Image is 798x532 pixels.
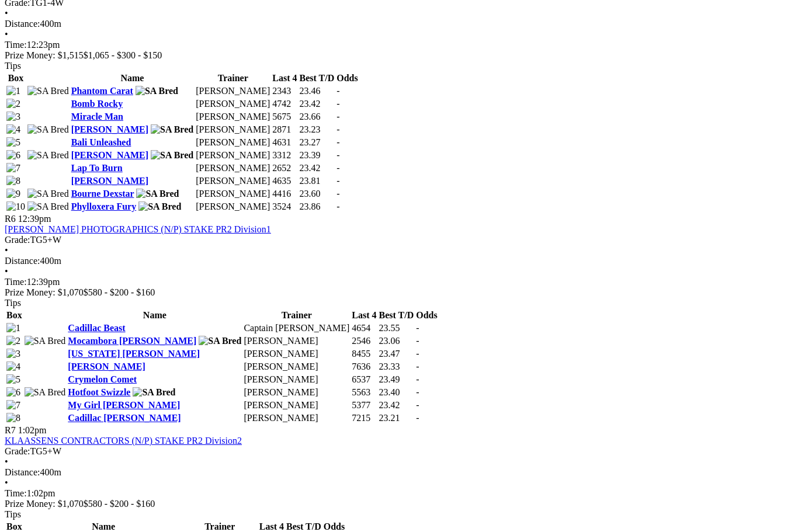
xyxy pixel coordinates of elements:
[299,188,335,200] td: 23.60
[18,425,47,435] span: 1:02pm
[71,189,134,199] a: Bourne Dexstar
[5,224,271,234] a: [PERSON_NAME] PHOTOGRAPHICS (N/P) STAKE PR2 Division1
[272,85,297,97] td: 2343
[5,436,242,446] a: KLAASSENS CONTRACTORS (N/P) STAKE PR2 Division2
[6,112,20,122] img: 3
[243,335,350,347] td: [PERSON_NAME]
[416,374,419,384] span: -
[195,111,270,123] td: [PERSON_NAME]
[6,163,20,173] img: 7
[68,323,125,333] a: Cadillac Beast
[6,310,22,320] span: Box
[151,150,193,161] img: SA Bred
[243,387,350,398] td: [PERSON_NAME]
[195,72,270,84] th: Trainer
[5,214,16,224] span: R6
[379,361,415,373] td: 23.33
[243,348,350,360] td: [PERSON_NAME]
[6,201,25,212] img: 10
[8,73,24,83] span: Box
[379,335,415,347] td: 23.06
[71,163,123,173] a: Lap To Burn
[195,162,270,174] td: [PERSON_NAME]
[5,446,30,456] span: Grade:
[5,40,793,50] div: 12:23pm
[415,310,438,321] th: Odds
[351,322,377,334] td: 4654
[299,98,335,110] td: 23.42
[351,387,377,398] td: 5563
[195,188,270,200] td: [PERSON_NAME]
[299,72,335,84] th: Best T/D
[416,349,419,359] span: -
[6,124,20,135] img: 4
[336,163,339,173] span: -
[6,387,20,398] img: 6
[243,399,350,411] td: [PERSON_NAME]
[6,189,20,199] img: 9
[68,349,200,359] a: [US_STATE] [PERSON_NAME]
[379,348,415,360] td: 23.47
[25,336,66,346] img: SA Bred
[71,137,131,147] a: Bali Unleashed
[5,256,40,266] span: Distance:
[5,478,8,488] span: •
[379,387,415,398] td: 23.40
[195,149,270,161] td: [PERSON_NAME]
[379,412,415,424] td: 23.21
[195,85,270,97] td: [PERSON_NAME]
[5,446,793,457] div: TG5+W
[5,256,793,266] div: 400m
[299,149,335,161] td: 23.39
[416,323,419,333] span: -
[5,235,30,245] span: Grade:
[6,137,20,148] img: 5
[136,189,179,199] img: SA Bred
[272,98,297,110] td: 4742
[5,277,27,287] span: Time:
[5,235,793,245] div: TG5+W
[5,467,40,477] span: Distance:
[68,336,196,346] a: Mocambora [PERSON_NAME]
[68,374,137,384] a: Crymelon Comet
[6,400,20,411] img: 7
[299,162,335,174] td: 23.42
[272,162,297,174] td: 2652
[272,188,297,200] td: 4416
[416,400,419,410] span: -
[5,467,793,478] div: 400m
[5,457,8,467] span: •
[68,387,130,397] a: Hotfoot Swizzle
[5,509,21,519] span: Tips
[416,413,419,423] span: -
[27,201,69,212] img: SA Bred
[6,86,20,96] img: 1
[243,374,350,385] td: [PERSON_NAME]
[351,310,377,321] th: Last 4
[379,374,415,385] td: 23.49
[351,412,377,424] td: 7215
[71,72,195,84] th: Name
[299,201,335,213] td: 23.86
[243,322,350,334] td: Captain [PERSON_NAME]
[195,98,270,110] td: [PERSON_NAME]
[6,150,20,161] img: 6
[84,287,155,297] span: $580 - $200 - $160
[6,521,22,531] span: Box
[5,298,21,308] span: Tips
[18,214,51,224] span: 12:39pm
[68,400,180,410] a: My Girl [PERSON_NAME]
[27,189,69,199] img: SA Bred
[5,425,16,435] span: R7
[133,387,175,398] img: SA Bred
[5,50,793,61] div: Prize Money: $1,515
[5,8,8,18] span: •
[136,86,178,96] img: SA Bred
[351,374,377,385] td: 6537
[84,499,155,509] span: $580 - $200 - $160
[299,111,335,123] td: 23.66
[272,111,297,123] td: 5675
[5,61,21,71] span: Tips
[67,310,242,321] th: Name
[5,499,793,509] div: Prize Money: $1,070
